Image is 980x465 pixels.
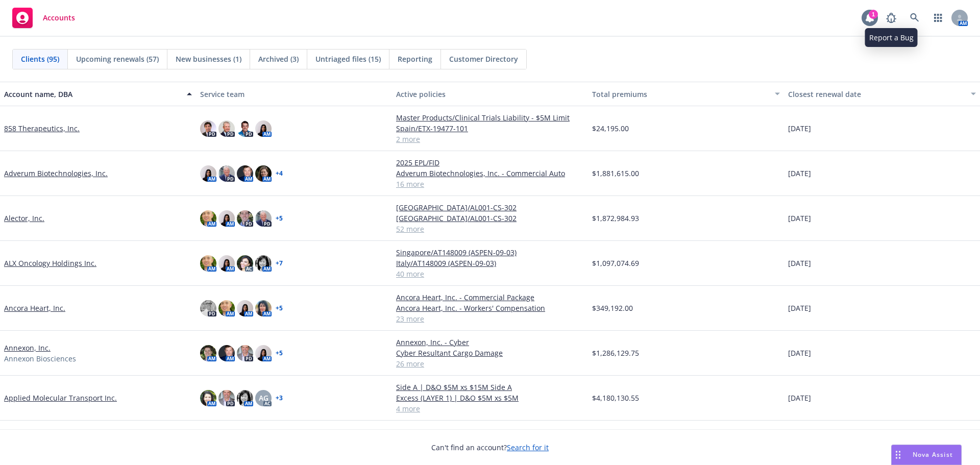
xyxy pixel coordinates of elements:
img: photo [218,120,235,137]
img: photo [255,345,272,361]
img: photo [237,165,253,182]
span: Can't find an account? [431,442,549,453]
div: Account name, DBA [4,89,181,100]
div: Total premiums [592,89,769,100]
div: 1 [869,10,878,19]
a: Adverum Biotechnologies, Inc. [4,168,108,179]
a: Annexon, Inc. - Cyber [396,337,584,348]
span: Annexon Biosciences [4,353,76,364]
img: photo [200,210,216,227]
a: Side A | D&O $5M xs $15M Side A [396,382,584,393]
span: [DATE] [788,123,811,134]
button: Active policies [392,82,588,106]
img: photo [255,165,272,182]
img: photo [237,300,253,316]
img: photo [218,255,235,272]
a: Singapore/AT148009 (ASPEN-09-03) [396,247,584,258]
span: [DATE] [788,213,811,224]
img: photo [200,345,216,361]
a: 2025 EPL/FID [396,157,584,168]
a: [GEOGRAPHIC_DATA]/AL001-CS-302 [396,202,584,213]
span: [DATE] [788,258,811,268]
img: photo [200,300,216,316]
a: 858 Therapeutics, Inc. [4,123,80,134]
span: [DATE] [788,303,811,313]
a: Spain/ETX-19477-101 [396,123,584,134]
img: photo [255,120,272,137]
span: $4,180,130.55 [592,393,639,403]
a: 40 more [396,268,584,279]
span: [DATE] [788,348,811,358]
button: Closest renewal date [784,82,980,106]
img: photo [200,120,216,137]
a: Applied Molecular Transport Inc. [4,393,117,403]
span: $1,872,984.93 [592,213,639,224]
span: $24,195.00 [592,123,629,134]
img: photo [200,165,216,182]
span: Reporting [398,54,432,64]
a: + 5 [276,305,283,311]
a: + 4 [276,170,283,177]
a: Master Products/Clinical Trials Liability - $5M Limit [396,112,584,123]
a: Cyber Resultant Cargo Damage [396,348,584,358]
span: $1,097,074.69 [592,258,639,268]
img: photo [237,120,253,137]
span: Untriaged files (15) [315,54,381,64]
a: + 5 [276,350,283,356]
a: Search [904,8,925,28]
a: 16 more [396,179,584,189]
span: New businesses (1) [176,54,241,64]
a: + 3 [276,395,283,401]
a: Excess (LAYER 1) | D&O $5M xs $5M [396,393,584,403]
button: Total premiums [588,82,784,106]
a: + 5 [276,215,283,222]
span: AG [259,393,268,403]
span: Clients (95) [21,54,59,64]
a: 23 more [396,313,584,324]
a: [GEOGRAPHIC_DATA]/AL001-CS-302 [396,213,584,224]
span: $1,881,615.00 [592,168,639,179]
a: 26 more [396,358,584,369]
img: photo [218,390,235,406]
span: [DATE] [788,168,811,179]
a: + 7 [276,260,283,266]
a: 2 more [396,134,584,144]
img: photo [218,210,235,227]
img: photo [218,165,235,182]
div: Drag to move [892,445,904,464]
button: Service team [196,82,392,106]
a: ALX Oncology Holdings Inc. [4,258,96,268]
a: Adverum Biotechnologies, Inc. - Commercial Auto [396,168,584,179]
a: Switch app [928,8,948,28]
div: Closest renewal date [788,89,965,100]
a: Ancora Heart, Inc. [4,303,65,313]
button: Nova Assist [891,445,962,465]
a: [GEOGRAPHIC_DATA]/PEAK-1 [396,427,584,437]
img: photo [218,300,235,316]
img: photo [200,255,216,272]
div: Service team [200,89,388,100]
span: [DATE] [788,393,811,403]
span: Nova Assist [913,450,953,459]
a: Search for it [507,443,549,452]
span: Accounts [43,14,75,22]
span: Customer Directory [449,54,518,64]
span: Archived (3) [258,54,299,64]
img: photo [255,210,272,227]
a: Accounts [8,4,79,32]
span: $349,192.00 [592,303,633,313]
img: photo [255,300,272,316]
img: photo [255,255,272,272]
a: Ancora Heart, Inc. - Workers' Compensation [396,303,584,313]
div: Active policies [396,89,584,100]
img: photo [200,390,216,406]
a: Report a Bug [881,8,901,28]
img: photo [218,345,235,361]
img: photo [237,255,253,272]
